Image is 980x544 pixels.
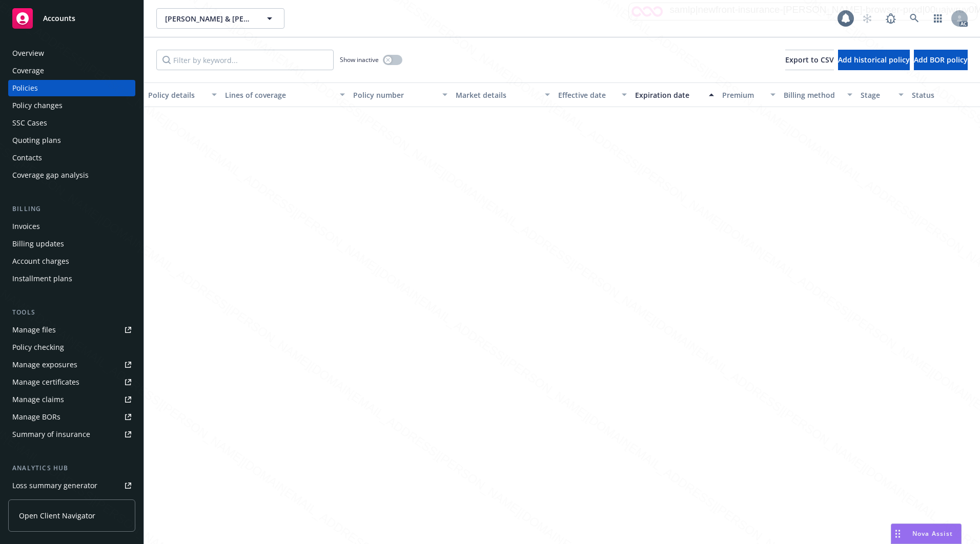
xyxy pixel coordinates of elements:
a: Loss summary generator [8,477,135,494]
span: Add BOR policy [914,55,968,65]
button: Effective date [554,82,631,107]
div: Manage certificates [12,374,79,390]
button: Premium [718,82,780,107]
a: Switch app [928,8,948,29]
div: Manage exposures [12,357,77,373]
span: Open Client Navigator [19,510,95,521]
button: Export to CSV [785,50,834,70]
a: Policies [8,80,135,96]
a: Billing updates [8,236,135,252]
div: Policy details [148,90,206,100]
div: Coverage [12,62,44,79]
a: Report a Bug [881,8,901,29]
div: Billing method [784,90,841,100]
a: Coverage gap analysis [8,167,135,183]
div: Stage [861,90,892,100]
a: Invoices [8,218,135,235]
button: Add BOR policy [914,50,968,70]
div: Effective date [558,90,616,100]
div: Drag to move [891,524,904,543]
div: SSC Cases [12,115,47,131]
div: Manage BORs [12,409,60,425]
a: Quoting plans [8,132,135,149]
button: Nova Assist [891,524,962,544]
a: Summary of insurance [8,426,135,443]
div: Policies [12,80,38,96]
button: Expiration date [631,82,718,107]
div: Coverage gap analysis [12,167,89,183]
a: Manage BORs [8,409,135,425]
a: Coverage [8,62,135,79]
div: Premium [722,90,764,100]
div: Manage files [12,322,56,338]
a: Manage files [8,322,135,338]
a: Manage claims [8,391,135,408]
button: Billing method [780,82,856,107]
div: Loss summary generator [12,477,97,494]
a: SSC Cases [8,115,135,131]
span: Nova Assist [912,529,953,538]
div: Policy number [353,90,436,100]
button: [PERSON_NAME] & [PERSON_NAME] [156,8,284,29]
div: Lines of coverage [225,90,334,100]
span: Add historical policy [838,55,910,65]
span: [PERSON_NAME] & [PERSON_NAME] [165,13,254,24]
div: Quoting plans [12,132,61,149]
button: Add historical policy [838,50,910,70]
button: Lines of coverage [221,82,349,107]
div: Summary of insurance [12,426,90,443]
div: Overview [12,45,44,61]
a: Manage exposures [8,357,135,373]
div: Manage claims [12,391,64,408]
a: Search [904,8,925,29]
div: Billing updates [12,236,64,252]
div: Tools [8,307,135,318]
button: Policy details [144,82,221,107]
a: Start snowing [857,8,877,29]
span: Export to CSV [785,55,834,65]
a: Contacts [8,150,135,166]
a: Account charges [8,253,135,269]
div: Installment plans [12,270,72,287]
a: Policy changes [8,97,135,114]
button: Market details [452,82,554,107]
div: Policy changes [12,97,63,114]
div: Policy checking [12,339,64,355]
a: Policy checking [8,339,135,355]
div: Billing [8,204,135,214]
a: Accounts [8,4,135,33]
div: Invoices [12,218,40,235]
input: Filter by keyword... [156,50,334,70]
div: Analytics hub [8,463,135,473]
a: Installment plans [8,270,135,287]
div: Expiration date [635,90,703,100]
button: Policy number [349,82,452,107]
button: Stage [856,82,908,107]
div: Status [912,90,974,100]
a: Manage certificates [8,374,135,390]
div: Market details [456,90,539,100]
span: Show inactive [340,55,379,64]
div: Contacts [12,150,42,166]
a: Overview [8,45,135,61]
span: Accounts [43,14,75,23]
div: Account charges [12,253,69,269]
